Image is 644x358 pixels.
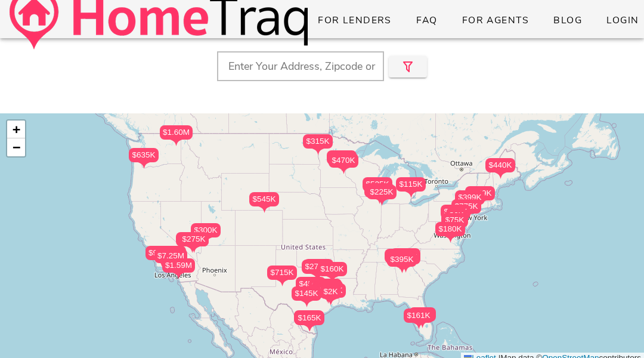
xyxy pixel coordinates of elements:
[391,248,420,269] div: $350K
[170,140,182,146] img: triPin.png
[179,232,209,253] div: $275K
[296,277,326,291] div: $450K
[317,262,347,283] div: $160K
[188,246,200,253] img: triPin.png
[406,10,447,31] a: FAQ
[396,267,408,273] img: triPin.png
[363,177,392,198] div: $525K
[329,153,358,168] div: $470K
[455,190,485,205] div: $399K
[441,205,470,219] div: $269K
[413,323,425,329] img: triPin.png
[267,266,297,286] div: $715K
[258,206,271,213] img: triPin.png
[553,14,582,27] span: Blog
[7,121,25,138] a: Zoom in
[303,134,333,149] div: $315K
[313,283,343,304] div: $419K
[138,162,150,169] img: triPin.png
[584,301,644,358] div: Chat Widget
[543,10,592,31] a: Blog
[312,281,342,302] div: $329K
[311,274,323,280] img: triPin.png
[316,283,346,304] div: $280K
[395,252,416,266] div: $3K
[409,307,436,322] div: $33K
[376,199,388,206] img: triPin.png
[435,222,465,243] div: $180K
[294,310,324,325] div: $145K
[309,279,342,300] div: $1.10M
[313,282,343,296] div: $230K
[329,153,358,174] div: $470K
[304,259,333,273] div: $198K
[386,251,416,272] div: $268K
[391,250,420,271] div: $339K
[145,246,178,267] div: $9.95M
[404,308,434,329] div: $161K
[292,286,321,301] div: $145K
[461,14,528,27] span: For Agents
[387,252,417,267] div: $395K
[465,186,495,207] div: $559K
[338,168,350,174] img: triPin.png
[367,185,397,206] div: $225K
[451,199,481,220] div: $775K
[385,249,414,263] div: $839K
[217,51,384,81] input: Enter Your Address, Zipcode or City & State
[145,246,178,260] div: $9.95M
[302,260,332,280] div: $276K
[441,213,468,227] div: $75K
[451,199,481,214] div: $775K
[367,185,397,199] div: $225K
[446,208,467,223] div: $6K
[176,232,209,253] div: $2.00M
[405,192,417,198] img: triPin.png
[276,280,289,286] img: triPin.png
[292,286,321,307] div: $145K
[13,140,20,155] span: −
[160,125,193,146] div: $1.60M
[441,213,468,234] div: $75K
[364,183,394,204] div: $479K
[309,279,342,293] div: $1.10M
[391,250,420,264] div: $339K
[416,14,438,27] span: FAQ
[322,280,343,301] div: $2K
[494,172,507,179] img: triPin.png
[303,134,333,155] div: $315K
[317,262,347,276] div: $160K
[179,232,209,246] div: $275K
[191,223,221,237] div: $300K
[446,208,467,229] div: $6K
[386,251,416,266] div: $268K
[396,177,426,198] div: $115K
[295,311,324,325] div: $165K
[162,258,195,279] div: $1.59M
[301,301,313,307] img: triPin.png
[317,14,392,27] span: For Lenders
[154,249,187,270] div: $7.25M
[312,281,342,295] div: $329K
[327,150,357,165] div: $320K
[324,299,337,305] img: triPin.png
[391,248,420,263] div: $350K
[606,14,639,27] span: Login
[485,158,515,179] div: $440K
[295,311,324,332] div: $165K
[363,177,392,192] div: $525K
[296,277,326,298] div: $450K
[191,223,221,244] div: $300K
[313,283,343,297] div: $419K
[176,232,209,246] div: $2.00M
[396,177,426,192] div: $115K
[302,260,332,274] div: $276K
[308,10,401,31] a: For Lenders
[441,205,470,226] div: $269K
[435,222,465,236] div: $180K
[13,122,20,137] span: +
[465,186,495,200] div: $559K
[294,310,324,331] div: $145K
[7,138,25,156] a: Zoom out
[162,258,195,273] div: $1.59M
